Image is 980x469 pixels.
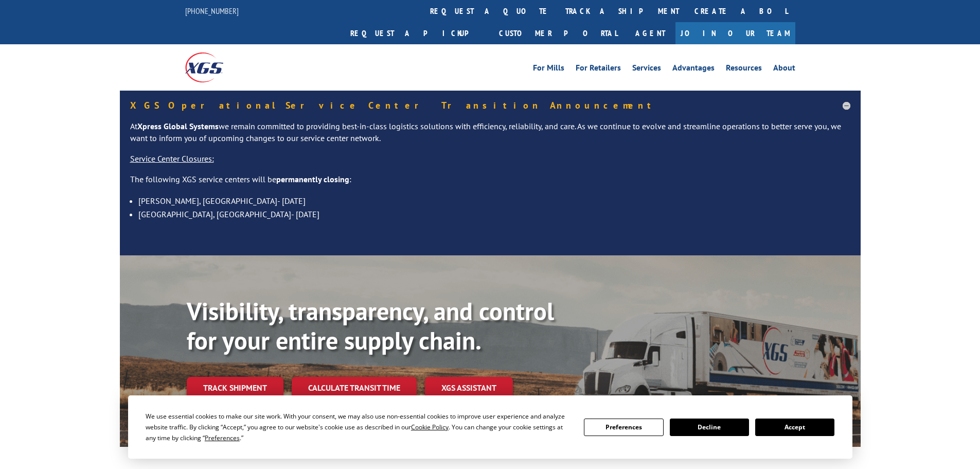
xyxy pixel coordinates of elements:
[205,433,240,442] span: Preferences
[343,22,491,44] a: Request a pickup
[625,22,675,44] a: Agent
[130,153,214,164] u: Service Center Closures:
[138,207,850,221] li: [GEOGRAPHIC_DATA], [GEOGRAPHIC_DATA]- [DATE]
[187,295,554,357] b: Visibility, transparency, and control for your entire supply chain.
[755,419,834,436] button: Accept
[185,6,239,16] a: [PHONE_NUMBER]
[773,64,795,75] a: About
[584,419,663,436] button: Preferences
[130,120,850,153] p: At we remain committed to providing best-in-class logistics solutions with efficiency, reliabilit...
[576,64,621,75] a: For Retailers
[130,101,850,110] h5: XGS Operational Service Center Transition Announcement
[411,423,449,431] span: Cookie Policy
[130,173,850,194] p: The following XGS service centers will be :
[632,64,661,75] a: Services
[137,121,219,131] strong: Xpress Global Systems
[672,64,715,75] a: Advantages
[670,419,749,436] button: Decline
[146,411,572,443] div: We use essential cookies to make our site work. With your consent, we may also use non-essential ...
[425,377,513,399] a: XGS ASSISTANT
[187,377,283,398] a: Track shipment
[533,64,564,75] a: For Mills
[128,395,852,459] div: Cookie Consent Prompt
[491,22,625,44] a: Customer Portal
[276,174,349,184] strong: permanently closing
[675,22,795,44] a: Join Our Team
[726,64,762,75] a: Resources
[292,377,417,399] a: Calculate transit time
[138,194,850,207] li: [PERSON_NAME], [GEOGRAPHIC_DATA]- [DATE]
